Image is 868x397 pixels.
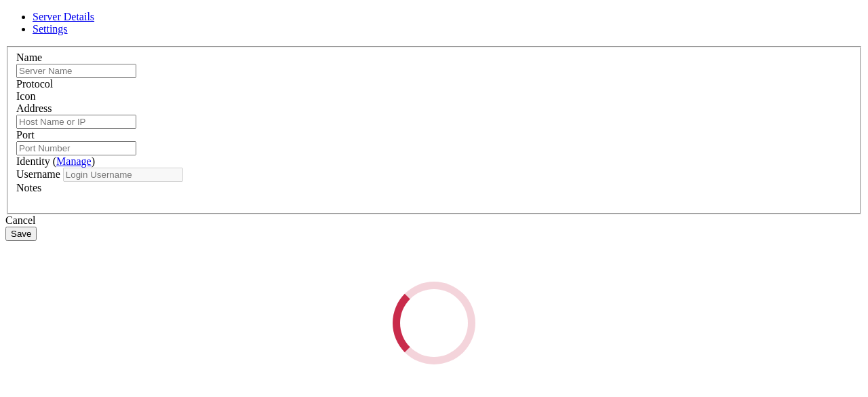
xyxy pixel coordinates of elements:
[16,155,95,167] label: Identity
[16,52,42,63] label: Name
[16,182,41,193] label: Notes
[5,227,37,241] button: Save
[16,64,136,78] input: Server Name
[16,115,136,129] input: Host Name or IP
[33,23,68,35] a: Settings
[16,78,53,90] label: Protocol
[33,11,94,22] a: Server Details
[5,214,863,227] div: Cancel
[53,155,95,167] span: ( )
[16,168,60,180] label: Username
[16,129,35,140] label: Port
[16,102,52,114] label: Address
[5,5,691,16] x-row: ec2-user@[TECHNICAL_ID]'s password:
[63,168,183,182] input: Login Username
[378,267,490,378] div: Loading...
[16,90,35,102] label: Icon
[16,141,136,155] input: Port Number
[56,155,92,167] a: Manage
[186,5,191,16] div: (34, 0)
